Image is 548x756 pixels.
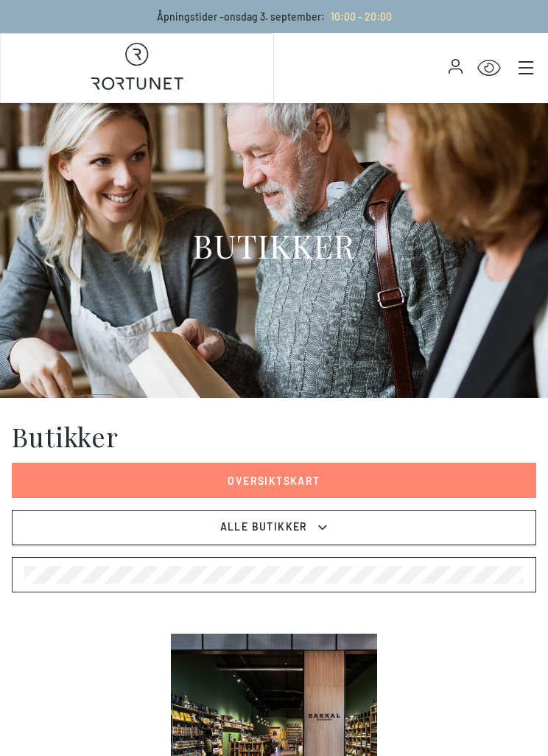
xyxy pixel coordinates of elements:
span: Alle Butikker [218,519,309,536]
button: Alle Butikker [12,510,536,545]
a: 10:00 - 20:00 [325,10,392,23]
p: Åpningstider - onsdag 3. september : [157,9,392,24]
button: Open Accessibility Menu [477,57,501,80]
h1: BUTIKKER [193,225,356,265]
a: Oversiktskart [12,463,536,498]
span: 10:00 - 20:00 [331,10,392,23]
h1: Butikker [12,421,119,451]
button: Main menu [516,57,536,78]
